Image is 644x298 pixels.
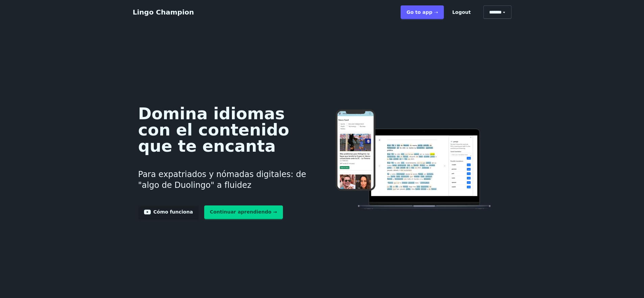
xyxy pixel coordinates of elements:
[401,5,444,19] a: Go to app ➝
[138,205,199,219] a: Cómo funciona
[204,205,283,219] a: Continuar aprendiendo →
[138,105,312,154] h1: Domina idiomas con el contenido que te encanta
[447,5,477,19] button: Logout
[138,161,312,199] h3: Para expatriados y nómadas digitales: de "algo de Duolingo" a fluidez
[133,8,194,16] a: Lingo Champion
[322,109,506,210] img: Aprende idiomas en línea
